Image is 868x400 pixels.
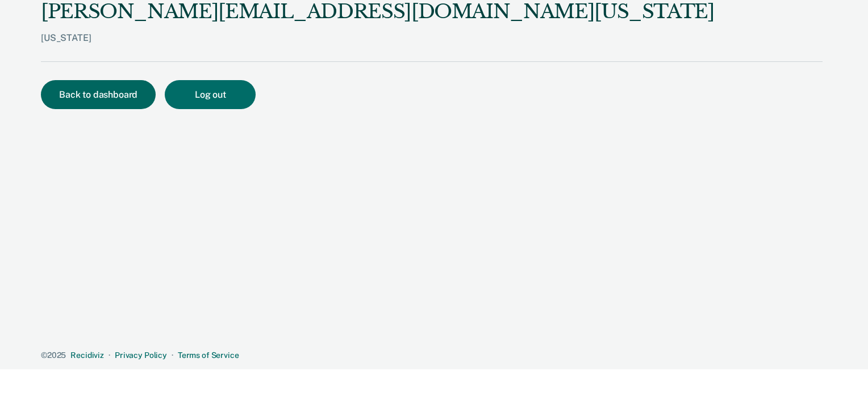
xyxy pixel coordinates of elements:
a: Recidiviz [70,351,104,360]
span: © 2025 [41,351,66,360]
a: Terms of Service [178,351,239,360]
a: Back to dashboard [41,90,165,99]
a: Privacy Policy [115,351,167,360]
div: · · [41,351,823,360]
div: [US_STATE] [41,32,715,61]
button: Back to dashboard [41,80,156,109]
button: Log out [165,80,256,109]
